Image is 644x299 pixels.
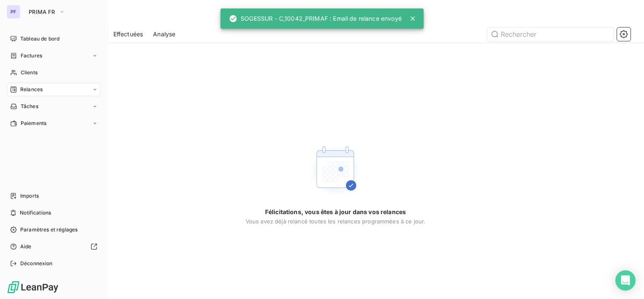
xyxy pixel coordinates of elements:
[309,144,362,198] img: Empty state
[20,226,78,234] span: Paramètres et réglages
[21,69,38,76] span: Clients
[20,209,51,217] span: Notifications
[7,280,59,294] img: Logo LeanPay
[20,192,39,200] span: Imports
[113,30,143,38] span: Effectuées
[7,5,20,19] div: PF
[20,260,53,267] span: Déconnexion
[21,120,46,127] span: Paiements
[21,103,38,110] span: Tâches
[29,8,55,15] span: PRIMA FR
[487,27,614,41] input: Rechercher
[20,35,59,43] span: Tableau de bord
[265,208,406,216] span: Félicitations, vous êtes à jour dans vos relances
[229,11,402,26] div: SOGESSUR - C_10042_PRIMAF : Email de relance envoyé
[7,240,101,253] a: Aide
[615,270,636,291] div: Open Intercom Messenger
[246,218,426,225] span: Vous avez déjà relancé toutes les relances programmées à ce jour.
[153,30,175,38] span: Analyse
[20,86,43,93] span: Relances
[21,52,42,60] span: Factures
[20,243,32,250] span: Aide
